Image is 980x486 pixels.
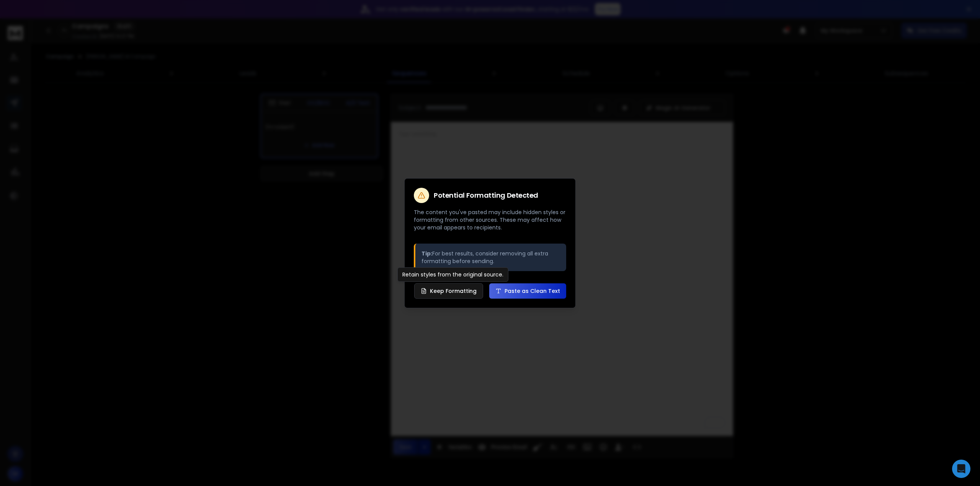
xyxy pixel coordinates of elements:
strong: Tip: [421,250,432,257]
h2: Potential Formatting Detected [434,192,538,199]
p: The content you've pasted may include hidden styles or formatting from other sources. These may a... [414,208,566,231]
p: For best results, consider removing all extra formatting before sending. [421,250,560,265]
div: Open Intercom Messenger [952,460,970,478]
button: Keep Formatting [414,283,483,299]
div: Retain styles from the original source. [397,267,508,282]
button: Paste as Clean Text [489,283,566,299]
